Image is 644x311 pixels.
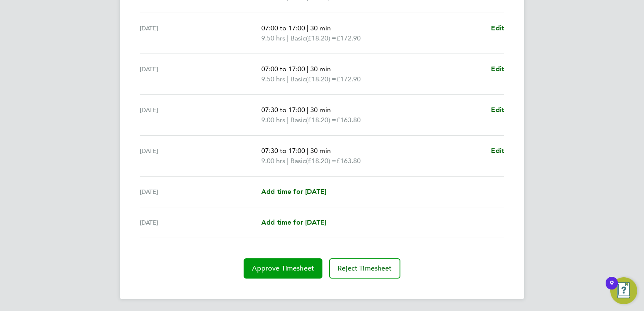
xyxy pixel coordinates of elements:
span: 07:30 to 17:00 [261,106,305,114]
a: Edit [491,105,504,115]
span: (£18.20) = [306,75,336,83]
a: Edit [491,64,504,74]
span: Basic [290,33,306,43]
a: Add time for [DATE] [261,187,326,197]
span: (£18.20) = [306,116,336,124]
span: | [307,24,309,32]
span: 9.00 hrs [261,116,285,124]
div: [DATE] [140,105,261,125]
span: | [307,106,309,114]
span: 07:30 to 17:00 [261,147,305,155]
button: Reject Timesheet [329,258,400,279]
span: Approve Timesheet [252,264,314,273]
span: Edit [491,106,504,114]
span: £163.80 [336,116,361,124]
span: £163.80 [336,157,361,165]
div: [DATE] [140,146,261,166]
span: Basic [290,115,306,125]
span: Add time for [DATE] [261,188,326,196]
span: (£18.20) = [306,34,336,42]
div: [DATE] [140,217,261,228]
div: 9 [610,283,614,294]
span: £172.90 [336,75,361,83]
span: 07:00 to 17:00 [261,24,305,32]
span: Add time for [DATE] [261,218,326,226]
span: Edit [491,147,504,155]
span: Basic [290,74,306,84]
span: 30 min [310,147,331,155]
div: [DATE] [140,64,261,84]
span: 30 min [310,65,331,73]
span: 30 min [310,24,331,32]
span: Edit [491,24,504,32]
span: 30 min [310,106,331,114]
span: (£18.20) = [306,157,336,165]
a: Add time for [DATE] [261,217,326,228]
div: [DATE] [140,23,261,43]
span: £172.90 [336,34,361,42]
span: 9.50 hrs [261,75,285,83]
span: 07:00 to 17:00 [261,65,305,73]
span: | [287,116,289,124]
button: Open Resource Center, 9 new notifications [610,277,637,304]
span: | [287,157,289,165]
span: 9.00 hrs [261,157,285,165]
span: 9.50 hrs [261,34,285,42]
span: | [307,65,309,73]
div: [DATE] [140,187,261,197]
span: | [287,34,289,42]
a: Edit [491,23,504,33]
span: | [287,75,289,83]
button: Approve Timesheet [244,258,322,279]
a: Edit [491,146,504,156]
span: | [307,147,309,155]
span: Reject Timesheet [338,264,392,273]
span: Basic [290,156,306,166]
span: Edit [491,65,504,73]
